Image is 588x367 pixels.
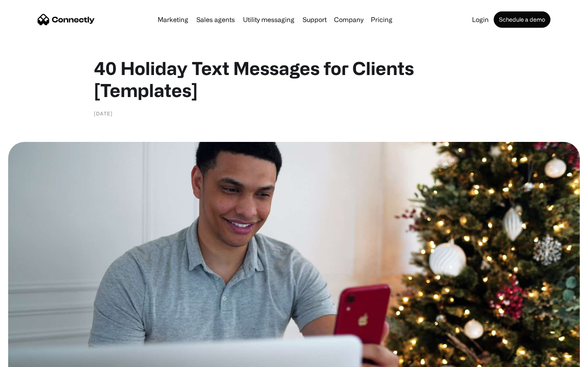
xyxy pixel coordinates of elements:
a: Utility messaging [240,16,298,23]
a: Sales agents [193,16,238,23]
a: Login [469,16,492,23]
div: Company [334,14,363,25]
h1: 40 Holiday Text Messages for Clients [Templates] [94,57,494,101]
a: Schedule a demo [494,11,550,28]
a: Pricing [367,16,396,23]
a: Marketing [154,16,192,23]
div: [DATE] [94,109,113,117]
aside: Language selected: English [8,353,49,364]
a: Support [299,16,330,23]
ul: Language list [16,353,49,364]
